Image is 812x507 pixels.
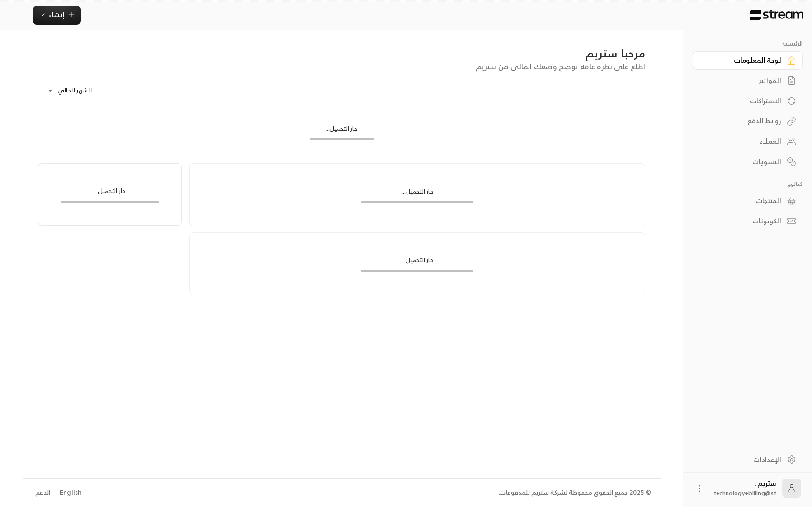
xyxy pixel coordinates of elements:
[693,212,803,230] a: الكوبونات
[499,488,651,498] div: © 2025 جميع الحقوق محفوظة لشركة ستريم للمدفوعات.
[705,116,781,126] div: روابط الدفع
[693,450,803,469] a: الإعدادات
[693,51,803,70] a: لوحة المعلومات
[693,40,803,47] p: الرئيسية
[33,6,81,25] button: إنشاء
[693,132,803,151] a: العملاء
[693,72,803,90] a: الفواتير
[705,76,781,85] div: الفواتير
[705,157,781,166] div: التسويات
[710,488,776,498] span: technology+billing@st...
[705,455,781,464] div: الإعدادات
[705,96,781,106] div: الاشتراكات
[693,112,803,130] a: روابط الدفع
[476,60,645,73] span: اطلع على نظرة عامة توضح وضعك المالي من ستريم
[60,488,82,498] div: English
[693,180,803,188] p: كتالوج
[705,137,781,146] div: العملاء
[310,124,374,138] div: جار التحميل...
[42,78,113,103] div: الشهر الحالي
[61,186,159,200] div: جار التحميل...
[693,92,803,110] a: الاشتراكات
[49,9,65,20] span: إنشاء
[361,256,473,269] div: جار التحميل...
[693,192,803,210] a: المنتجات
[693,152,803,171] a: التسويات
[705,216,781,226] div: الكوبونات
[32,484,54,501] a: الدعم
[749,10,804,20] img: Logo
[361,187,473,201] div: جار التحميل...
[38,46,645,61] div: مرحبًا ستريم
[705,55,781,65] div: لوحة المعلومات
[710,479,776,498] div: ستريم .
[705,196,781,205] div: المنتجات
